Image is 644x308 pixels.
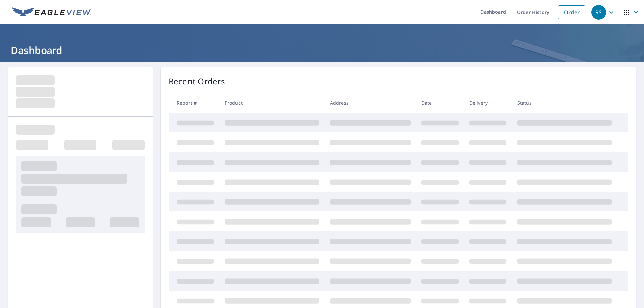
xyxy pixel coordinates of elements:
th: Product [219,93,325,113]
th: Status [512,93,617,113]
div: RS [591,5,606,20]
th: Date [416,93,464,113]
img: EV Logo [12,7,91,17]
a: Order [558,5,585,19]
th: Report # [169,93,219,113]
th: Delivery [464,93,512,113]
p: Recent Orders [169,75,225,87]
th: Address [325,93,416,113]
h1: Dashboard [8,43,636,57]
